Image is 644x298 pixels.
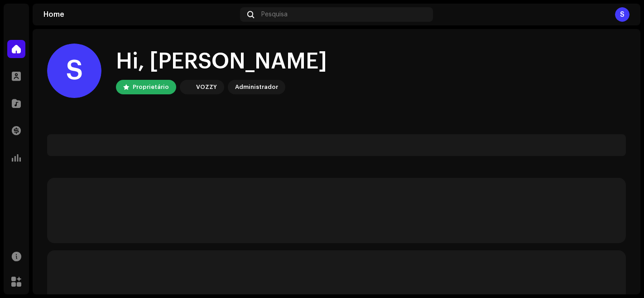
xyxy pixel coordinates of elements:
div: S [615,7,630,22]
div: Hi, [PERSON_NAME] [116,47,327,76]
div: S [47,44,101,98]
span: Pesquisa [261,11,288,18]
div: VOZZY [196,82,217,93]
img: 1cf725b2-75a2-44e7-8fdf-5f1256b3d403 [182,82,192,93]
div: Administrador [235,82,278,93]
div: Home [43,11,236,18]
div: Proprietário [133,82,169,93]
